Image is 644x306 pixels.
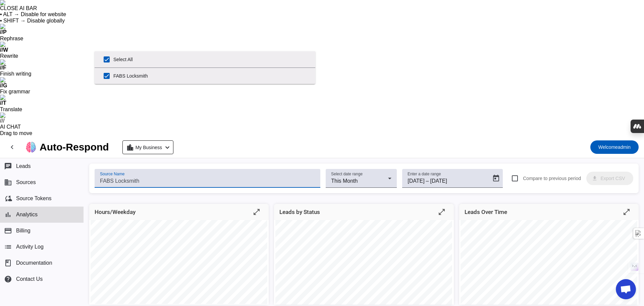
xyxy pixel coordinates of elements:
button: Open calendar [489,172,503,185]
mat-icon: chevron_left [8,143,16,151]
mat-icon: open_in_full [253,208,261,216]
mat-card-title: Leads Over Time [465,207,507,217]
span: Source Tokens [16,195,52,202]
mat-icon: chevron_left [163,143,171,151]
span: Sources [16,179,36,185]
span: Contact Us [16,276,43,282]
mat-icon: payment [4,227,12,235]
span: My Business [136,143,162,152]
span: Leads [16,163,31,169]
mat-icon: open_in_full [438,208,446,216]
span: Billing [16,228,31,234]
span: book [4,259,12,267]
img: logo [25,142,36,152]
mat-icon: location_city [126,143,134,151]
span: Analytics [16,212,38,218]
mat-label: Enter a date range [408,172,441,176]
span: admin [598,142,631,152]
mat-icon: list [4,243,12,251]
span: Activity Log [16,244,44,250]
input: End date [430,177,469,185]
mat-icon: bar_chart [4,211,12,219]
span: Welcome [598,144,618,150]
mat-icon: business [4,178,12,186]
mat-card-title: Hours/Weekday [95,207,136,217]
mat-icon: cloud_sync [4,194,12,203]
span: – [426,177,429,185]
button: My Business [122,140,173,154]
mat-card-title: Leads by Status [279,207,320,217]
div: Open chat [616,279,636,299]
button: Welcomeadmin [590,140,639,154]
mat-label: Select date range [331,172,363,176]
span: This Month [331,178,358,184]
input: Start date [408,177,424,185]
span: Compare to previous period [523,176,581,181]
mat-icon: chat [4,162,12,170]
mat-icon: open_in_full [623,208,631,216]
div: Auto-Respond [40,142,109,152]
mat-icon: help [4,275,12,283]
span: Documentation [16,260,52,266]
mat-label: Source Name [100,172,124,176]
input: FABS Locksmith [100,177,315,185]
